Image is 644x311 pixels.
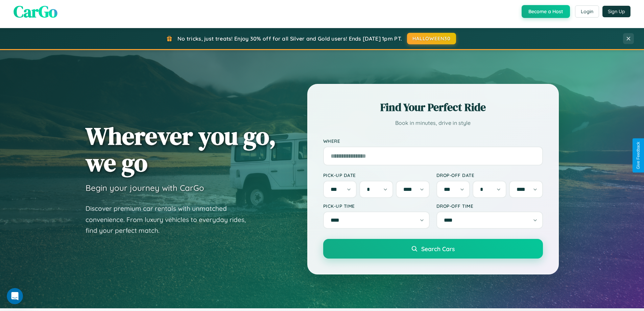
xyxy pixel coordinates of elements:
iframe: Intercom live chat [7,288,23,304]
p: Discover premium car rentals with unmatched convenience. From luxury vehicles to everyday rides, ... [86,203,255,236]
span: CarGo [14,0,57,23]
span: No tricks, just treats! Enjoy 30% off for all Silver and Gold users! Ends [DATE] 1pm PT. [177,35,402,42]
div: Give Feedback [636,142,641,169]
label: Drop-off Time [436,203,543,209]
label: Drop-off Date [436,172,543,178]
h1: Wherever you go, we go [86,123,276,176]
label: Pick-up Date [323,172,430,178]
h2: Find Your Perfect Ride [323,100,543,115]
button: Sign Up [602,6,630,17]
label: Where [323,138,543,144]
label: Pick-up Time [323,203,430,209]
span: Search Cars [421,245,455,252]
p: Book in minutes, drive in style [323,118,543,128]
button: Login [575,5,599,18]
h3: Begin your journey with CarGo [86,183,204,193]
button: Become a Host [522,5,570,18]
button: Search Cars [323,239,543,259]
button: HALLOWEEN30 [407,33,456,44]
